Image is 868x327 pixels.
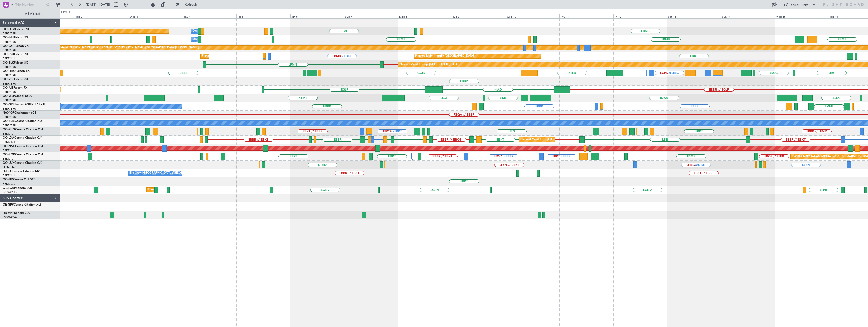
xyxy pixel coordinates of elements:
[3,140,15,144] a: EBKT/KJK
[3,212,30,215] a: HB-VPIPhenom 300
[3,86,27,89] a: OO-AIEFalcon 7X
[3,132,15,136] a: EBKT/KJK
[3,120,15,123] span: OO-SLM
[3,170,40,173] a: D-IBLUCessna Citation M2
[236,14,290,18] div: Fri 5
[3,70,30,73] a: OO-HHOFalcon 8X
[3,145,43,148] a: OO-NSGCessna Citation CJ4
[6,10,55,18] button: All Aircraft
[3,136,42,139] a: OO-LXACessna Citation CJ4
[3,28,29,31] a: OO-LUMFalcon 7X
[791,3,808,8] div: Quick Links
[3,111,14,114] span: N604GF
[3,203,42,206] a: OE-GPPCessna Citation XLS
[3,178,13,181] span: OO-JID
[3,32,16,35] a: EBBR/BRU
[3,115,16,119] a: EBBR/BRU
[193,27,227,35] div: Owner Melsbroek Air Base
[3,212,12,215] span: HB-VPI
[3,45,29,48] a: OO-LAHFalcon 7X
[75,14,129,18] div: Tue 2
[721,14,775,18] div: Sun 14
[3,70,16,73] span: OO-HHO
[3,187,32,190] a: G-JAGAPhenom 300
[3,153,15,156] span: OO-ROK
[3,149,15,152] a: EBKT/KJK
[559,14,613,18] div: Thu 11
[344,14,398,18] div: Sun 7
[3,57,15,60] a: EBKT/KJK
[3,86,13,89] span: OO-AIE
[3,136,14,139] span: OO-LXA
[3,174,15,177] a: EBKT/KJK
[3,145,15,148] span: OO-NSG
[3,82,16,86] a: EBBR/BRU
[61,10,70,14] div: [DATE]
[130,169,215,177] div: No Crew [GEOGRAPHIC_DATA] ([GEOGRAPHIC_DATA] National)
[3,90,16,94] a: EBBR/BRU
[3,53,14,56] span: OO-FSX
[3,111,36,114] a: N604GFChallenger 604
[775,14,829,18] div: Mon 15
[3,157,15,161] a: EBKT/KJK
[3,128,15,131] span: OO-ZUN
[3,182,15,186] a: EBKT/KJK
[148,186,228,194] div: Planned Maint [GEOGRAPHIC_DATA] ([GEOGRAPHIC_DATA])
[3,95,15,98] span: OO-WLP
[3,203,14,206] span: OE-GPP
[3,98,16,102] a: EBBR/BRU
[3,170,12,173] span: D-IBLU
[173,1,203,9] button: Refresh
[3,78,28,81] a: OO-VSFFalcon 8X
[3,190,18,194] a: EGGW/LTN
[183,14,236,18] div: Thu 4
[3,215,17,219] a: LSGG/GVA
[613,14,667,18] div: Fri 12
[13,12,53,16] span: All Aircraft
[781,1,818,9] button: Quick Links
[3,73,16,77] a: EBBR/BRU
[3,45,15,48] span: OO-LAH
[506,14,559,18] div: Wed 10
[3,178,35,181] a: OO-JIDCessna CJ1 525
[3,161,14,165] span: OO-LUX
[3,53,28,56] a: OO-FSXFalcon 7X
[3,187,14,190] span: G-JAGA
[667,14,721,18] div: Sat 13
[3,61,14,64] span: OO-ELK
[3,124,16,127] a: EBBR/BRU
[15,1,45,8] input: Trip Number
[3,36,28,39] a: OO-FAEFalcon 7X
[290,14,344,18] div: Sat 6
[3,28,15,31] span: OO-LUM
[193,36,227,43] div: Owner Melsbroek Air Base
[3,61,28,64] a: OO-ELKFalcon 8X
[3,36,14,39] span: OO-FAE
[398,14,452,18] div: Mon 8
[452,14,506,18] div: Tue 9
[3,103,45,106] a: OO-GPEFalcon 900EX EASy II
[3,161,42,165] a: OO-LUXCessna Citation CJ4
[129,14,183,18] div: Wed 3
[3,107,16,111] a: EBBR/BRU
[3,78,14,81] span: OO-VSF
[49,44,199,52] div: Planned Maint [PERSON_NAME]-[GEOGRAPHIC_DATA][PERSON_NAME] ([GEOGRAPHIC_DATA][PERSON_NAME])
[3,103,14,106] span: OO-GPE
[3,48,16,52] a: EBBR/BRU
[3,120,43,123] a: OO-SLMCessna Citation XLS
[399,61,458,68] div: Planned Maint Kortrijk-[GEOGRAPHIC_DATA]
[3,95,32,98] a: OO-WLPGlobal 5500
[202,52,261,60] div: Planned Maint Kortrijk-[GEOGRAPHIC_DATA]
[3,40,16,44] a: EBBR/BRU
[415,52,474,60] div: Planned Maint Kortrijk-[GEOGRAPHIC_DATA]
[3,128,43,131] a: OO-ZUNCessna Citation CJ4
[86,2,110,7] span: [DATE] - [DATE]
[520,136,579,144] div: Planned Maint Kortrijk-[GEOGRAPHIC_DATA]
[3,153,43,156] a: OO-ROKCessna Citation CJ4
[3,65,16,69] a: EBBR/BRU
[180,3,202,6] span: Refresh
[3,165,16,169] a: LFSN/ENC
